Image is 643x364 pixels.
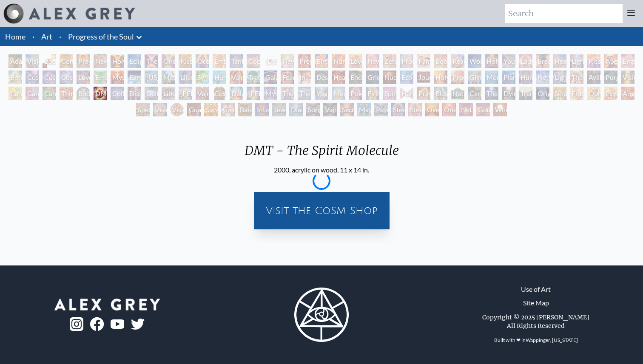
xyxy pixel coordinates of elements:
[77,71,90,84] div: Love is a Cosmic Force
[505,4,623,23] input: Search
[128,54,141,68] div: Eclipse
[90,317,104,331] img: fb-logo.png
[289,103,303,116] div: Diamond Being
[56,27,65,46] li: ·
[29,27,38,46] li: ·
[476,103,490,116] div: Godself
[315,71,328,84] div: Despair
[60,71,73,84] div: Cosmic Lovers
[145,87,158,100] div: Deities & Demons Drinking from the Milky Pool
[230,71,243,84] div: Vajra Horse
[451,87,464,100] div: Nature of Mind
[391,103,405,116] div: Steeplehead 1
[131,319,145,330] img: twitter-logo.png
[238,165,406,175] div: 2000, acrylic on wood, 11 x 14 in.
[111,87,124,100] div: Collective Vision
[213,87,226,100] div: Cosmic [DEMOGRAPHIC_DATA]
[162,71,175,84] div: Metamorphosis
[570,54,583,68] div: Lightweaver
[485,71,498,84] div: Monochord
[570,87,583,100] div: Fractal Eyes
[179,87,192,100] div: [PERSON_NAME]
[315,87,328,100] div: Yogi & the Möbius Sphere
[536,87,549,100] div: Original Face
[230,87,243,100] div: Dalai Lama
[604,87,617,100] div: Psychomicrograph of a Fractal Paisley Cherub Feather Tip
[247,71,260,84] div: Tree & Person
[238,143,406,165] div: DMT - The Spirit Molecule
[128,71,141,84] div: Earth Energies
[204,103,218,116] div: Sunyata
[264,71,277,84] div: Gaia
[349,54,362,68] div: Love Circuit
[259,197,384,224] div: Visit the CoSM Shop
[9,54,22,68] div: Adam & Eve
[264,54,277,68] div: [DEMOGRAPHIC_DATA] Embryo
[621,71,634,84] div: Vision Tree
[451,71,464,84] div: Prostration
[349,87,362,100] div: Power to the Peaceful
[434,54,447,68] div: Boo-boo
[425,103,439,116] div: Oversoul
[306,103,320,116] div: Song of Vajra Being
[9,71,22,84] div: Bond
[366,87,379,100] div: Firewalking
[502,71,515,84] div: Planetary Prayers
[604,54,617,68] div: Aperture
[179,54,192,68] div: Kissing
[526,337,578,343] a: Wappinger, [US_STATE]
[366,71,379,84] div: Grieving
[502,54,515,68] div: Young & Old
[621,87,634,100] div: Angel Skin
[70,317,83,331] img: ig-logo.png
[247,87,260,100] div: [PERSON_NAME]
[451,54,464,68] div: Reading
[485,87,498,100] div: The Soul Finds It's Way
[519,71,532,84] div: Human Geometry
[400,71,413,84] div: Eco-Atlas
[459,103,473,116] div: Net of Being
[502,87,515,100] div: Dying
[434,87,447,100] div: Blessing Hand
[162,54,175,68] div: One Taste
[570,71,583,84] div: The Shulgins and their Alchemical Angels
[145,71,158,84] div: [US_STATE] Song
[507,322,565,330] div: All Rights Reserved
[281,87,294,100] div: The Seer
[41,31,52,42] a: Art
[230,54,243,68] div: Tantra
[26,54,39,68] div: Visionary Origin of Language
[340,103,354,116] div: Secret Writing Being
[77,87,90,100] div: Body/Mind as a Vibratory Field of Energy
[298,71,311,84] div: Insomnia
[587,54,600,68] div: Kiss of the [MEDICAL_DATA]
[536,71,549,84] div: Networks
[196,71,209,84] div: Symbiosis: Gall Wasp & Oak Tree
[170,103,184,116] div: Vision Crystal Tondo
[111,319,124,329] img: youtube-logo.png
[26,87,39,100] div: Cannabis Sutra
[128,87,141,100] div: Dissectional Art for Tool's Lateralus CD
[111,54,124,68] div: Holy Grail
[468,87,481,100] div: Caring
[77,54,90,68] div: Praying
[9,87,22,100] div: Cannabis Mudra
[281,71,294,84] div: Fear
[272,103,286,116] div: Jewel Being
[400,87,413,100] div: Hands that See
[482,313,589,322] div: Copyright © 2025 [PERSON_NAME]
[145,54,158,68] div: The Kiss
[374,103,388,116] div: Peyote Being
[417,71,430,84] div: Journey of the Wounded Healer
[60,54,73,68] div: Contemplation
[417,54,430,68] div: Family
[162,87,175,100] div: Liberation Through Seeing
[587,71,600,84] div: Ayahuasca Visitation
[553,71,566,84] div: Lightworker
[332,71,345,84] div: Headache
[553,54,566,68] div: Healing
[179,71,192,84] div: Lilacs
[315,54,328,68] div: Birth
[221,103,235,116] div: Cosmic Elf
[26,71,39,84] div: Cosmic Creativity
